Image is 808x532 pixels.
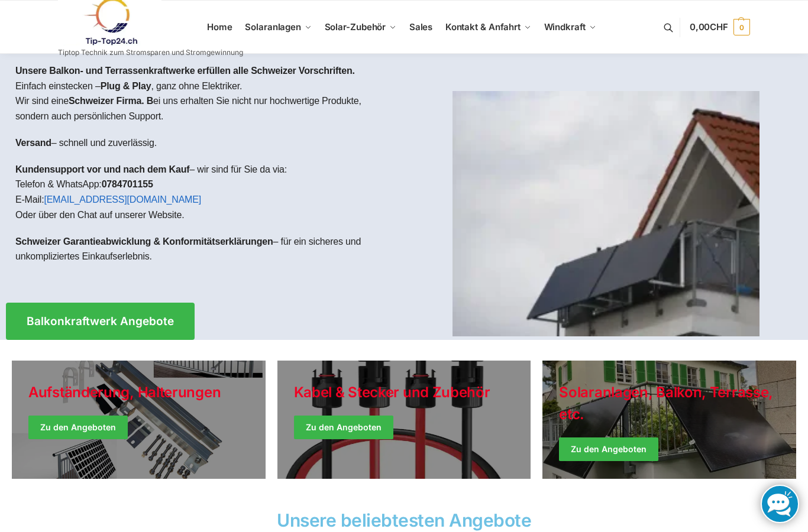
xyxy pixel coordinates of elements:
span: Solaranlagen [245,21,301,33]
p: Wir sind eine ei uns erhalten Sie nicht nur hochwertige Produkte, sondern auch persönlichen Support. [15,93,395,124]
a: [EMAIL_ADDRESS][DOMAIN_NAME] [44,194,201,205]
a: Holiday Style [12,361,266,479]
img: Home 1 [453,91,759,336]
a: 0,00CHF 0 [690,9,750,45]
a: Solar-Zubehör [319,1,401,54]
span: Sales [409,21,433,33]
span: Kontakt & Anfahrt [445,21,521,33]
div: Einfach einstecken – , ganz ohne Elektriker. [6,54,404,285]
p: – für ein sicheres und unkompliziertes Einkaufserlebnis. [15,234,395,264]
a: Windkraft [539,1,601,54]
a: Holiday Style [277,361,531,479]
span: 0 [733,19,750,35]
span: CHF [710,21,728,33]
strong: Unsere Balkon- und Terrassenkraftwerke erfüllen alle Schweizer Vorschriften. [15,66,355,76]
p: – schnell und zuverlässig. [15,135,395,151]
strong: 0784701155 [102,179,153,189]
span: Solar-Zubehör [325,21,386,33]
span: Balkonkraftwerk Angebote [27,316,174,327]
span: 0,00 [690,21,728,33]
a: Solaranlagen [240,1,316,54]
a: Kontakt & Anfahrt [440,1,536,54]
a: Winter Jackets [542,361,796,479]
strong: Schweizer Garantieabwicklung & Konformitätserklärungen [15,236,273,246]
strong: Schweizer Firma. B [69,96,153,106]
h2: Unsere beliebtesten Angebote [6,511,802,529]
a: Balkonkraftwerk Angebote [6,303,195,340]
p: Tiptop Technik zum Stromsparen und Stromgewinnung [58,49,243,56]
strong: Plug & Play [101,81,151,91]
a: Sales [404,1,437,54]
span: Windkraft [544,21,586,33]
strong: Versand [15,138,51,148]
strong: Kundensupport vor und nach dem Kauf [15,164,189,174]
p: – wir sind für Sie da via: Telefon & WhatsApp: E-Mail: Oder über den Chat auf unserer Website. [15,162,395,222]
